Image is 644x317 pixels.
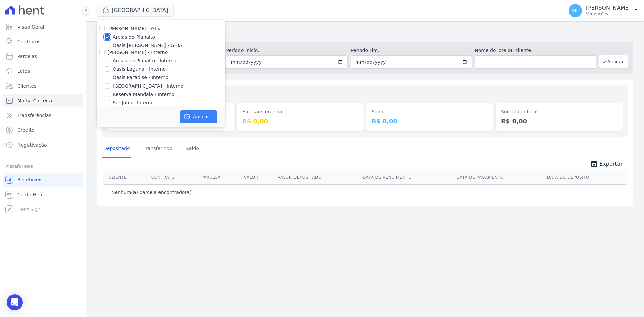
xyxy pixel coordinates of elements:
[3,173,83,187] a: Recebíveis
[3,188,83,201] a: Conta Hent
[226,47,347,54] label: Período Inicío:
[113,42,182,49] label: Oasis [PERSON_NAME] - GHIA
[184,140,200,158] a: Saldo
[113,91,174,98] label: Reserva Mandala - Interno
[17,176,43,183] span: Recebíveis
[586,5,631,11] p: [PERSON_NAME]
[113,99,154,106] label: Ser Jomi - Interno
[360,171,454,184] th: Data de Vencimento
[199,171,241,184] th: Parcela
[113,66,166,73] label: Oasis Laguna - Interno
[103,171,149,184] th: Cliente
[17,97,52,104] span: Minha Carteira
[113,83,183,90] label: [GEOGRAPHIC_DATA] - Interno
[242,108,358,115] dt: Em transferência
[113,74,168,81] label: Oásis Paradise - Interno
[3,94,83,107] a: Minha Carteira
[275,171,360,184] th: Valor Depositado
[572,8,579,13] span: ML
[107,26,162,31] label: [PERSON_NAME] - Ghia
[17,127,35,134] span: Crédito
[97,4,174,17] button: [GEOGRAPHIC_DATA]
[149,171,199,184] th: Contrato
[599,55,628,68] button: Aplicar
[372,117,488,126] dd: R$ 0,00
[107,50,168,55] label: [PERSON_NAME] - Interno
[372,108,488,115] dt: Saldo
[180,110,217,123] button: Aplicar
[7,294,23,310] div: Open Intercom Messenger
[3,109,83,122] a: Transferências
[17,142,47,148] span: Negativação
[3,64,83,78] a: Lotes
[3,20,83,34] a: Visão Geral
[113,34,155,41] label: Areias do Planalto
[113,57,176,64] label: Areias do Planalto - Interno
[590,160,598,168] i: unarchive
[454,171,544,184] th: Data de Pagamento
[544,171,627,184] th: Data de Depósito
[3,138,83,152] a: Negativação
[563,1,644,20] button: ML [PERSON_NAME] Ver opções
[599,160,623,168] span: Exportar
[97,27,633,39] h2: Minha Carteira
[102,140,131,158] a: Depositado
[111,189,192,196] p: Nenhum(a) parcela encontrado(a)
[586,11,631,17] p: Ver opções
[3,79,83,93] a: Clientes
[17,53,37,60] span: Parcelas
[5,162,80,170] div: Plataformas
[241,171,275,184] th: Valor
[17,23,44,30] span: Visão Geral
[501,117,617,126] dd: R$ 0,00
[142,140,174,158] a: Transferindo
[17,38,40,45] span: Contratos
[351,47,472,54] label: Período Fim:
[17,191,44,198] span: Conta Hent
[17,112,51,119] span: Transferências
[242,117,358,126] dd: R$ 0,00
[17,83,36,89] span: Clientes
[17,68,30,74] span: Lotes
[3,50,83,63] a: Parcelas
[585,160,628,169] a: unarchive Exportar
[475,47,596,54] label: Nome do lote ou cliente:
[3,123,83,137] a: Crédito
[501,108,617,115] dt: Somatório total
[3,35,83,48] a: Contratos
